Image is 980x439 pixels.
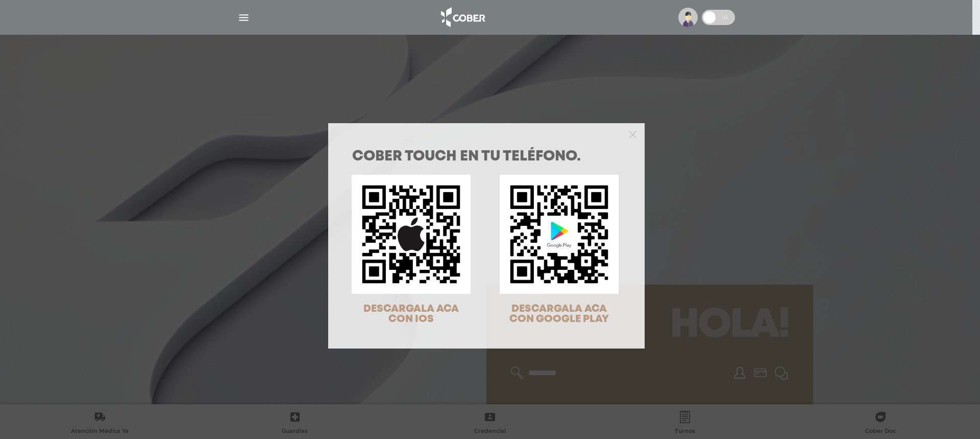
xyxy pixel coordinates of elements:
span: DESCARGALA ACA CON IOS [363,304,459,324]
img: qr-code [352,175,471,294]
span: DESCARGALA ACA CON GOOGLE PLAY [509,304,609,324]
button: Close [629,129,636,138]
img: qr-code [500,175,619,294]
h1: COBER TOUCH en tu teléfono. [352,150,621,164]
